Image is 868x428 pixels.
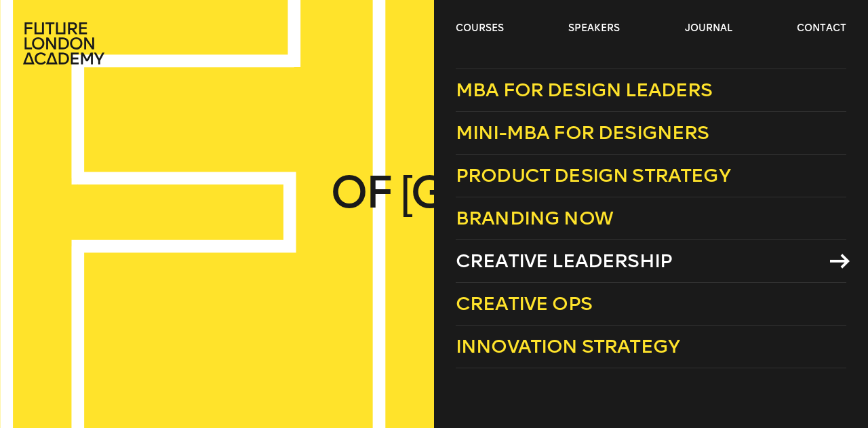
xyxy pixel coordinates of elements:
span: Innovation Strategy [456,335,679,357]
span: Product Design Strategy [456,164,730,187]
a: speakers [568,22,620,35]
a: courses [456,22,504,35]
span: Creative Leadership [456,250,672,272]
a: contact [797,22,846,35]
span: MBA for Design Leaders [456,79,713,101]
span: Mini-MBA for Designers [456,121,709,144]
a: Creative Ops [456,283,846,326]
a: Branding Now [456,197,846,240]
a: Creative Leadership [456,240,846,283]
span: Branding Now [456,207,613,229]
a: Innovation Strategy [456,326,846,368]
a: journal [685,22,732,35]
span: Creative Ops [456,292,592,315]
a: Mini-MBA for Designers [456,112,846,155]
a: MBA for Design Leaders [456,69,846,112]
a: Product Design Strategy [456,155,846,197]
